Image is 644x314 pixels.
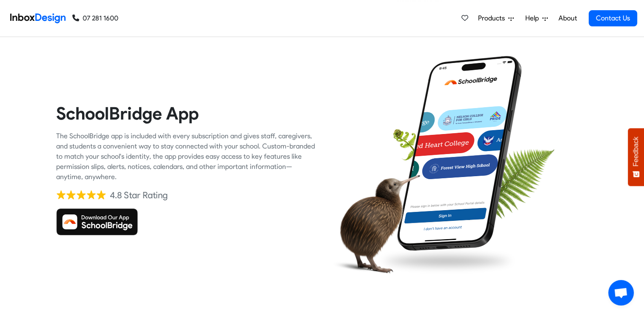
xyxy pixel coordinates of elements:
div: 4.8 Star Rating [110,189,168,202]
img: Download SchoolBridge App [56,208,138,235]
a: Help [522,10,551,27]
a: 07 281 1600 [72,13,118,23]
span: Help [525,13,542,23]
img: phone.png [392,55,527,251]
a: 开放式聊天 [608,280,634,305]
span: Products [478,13,508,23]
div: The SchoolBridge app is included with every subscription and gives staff, caregivers, and student... [56,131,316,182]
img: shadow.png [375,245,519,276]
a: Contact Us [589,10,637,26]
button: Feedback - Show survey [628,128,644,186]
a: About [556,10,579,27]
img: kiwi_bird.png [329,165,420,281]
heading: SchoolBridge App [56,103,316,124]
span: Feedback [632,137,640,166]
a: Products [475,10,517,27]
